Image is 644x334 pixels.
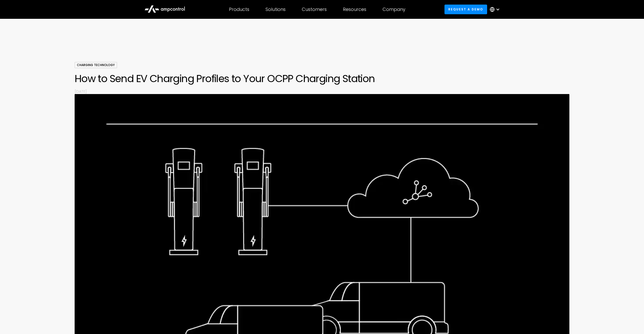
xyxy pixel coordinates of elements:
div: Customers [302,7,327,12]
div: Solutions [266,7,286,12]
div: Products [229,7,249,12]
div: Company [383,7,405,12]
a: Request a demo [444,5,487,14]
div: Resources [343,7,366,12]
div: Charging Technology [75,62,117,68]
p: [DATE] [75,89,570,94]
h1: How to Send EV Charging Profiles to Your OCPP Charging Station [75,72,570,85]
